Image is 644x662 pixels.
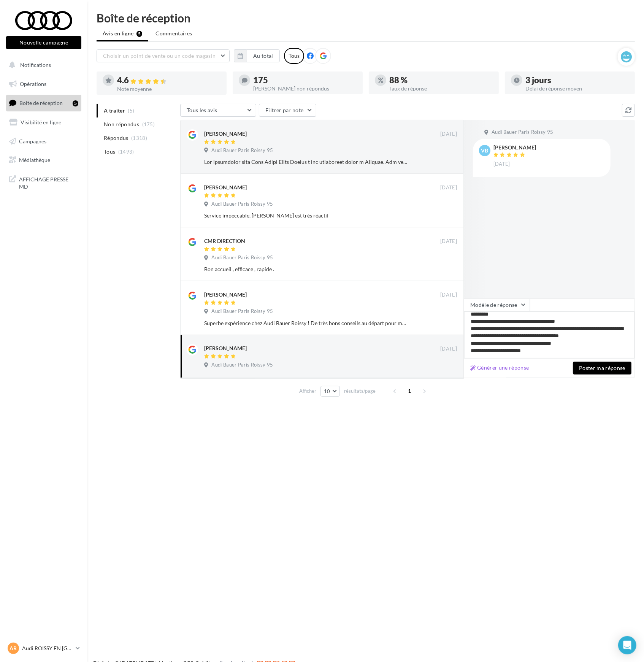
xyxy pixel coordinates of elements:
span: Visibilité en ligne [21,119,61,125]
div: Note moyenne [117,86,220,92]
a: Médiathèque [5,152,83,168]
span: VB [481,147,489,154]
span: [DATE] [440,292,457,298]
button: Notifications [5,57,80,73]
span: Tous [104,148,115,156]
button: Nouvelle campagne [6,36,81,49]
span: Commentaires [155,30,192,37]
div: Lor ipsumdolor sita Cons Adipi Elits Doeius t inc utlaboreet dolor m Aliquae. Adm ve quisnos exer... [204,158,408,166]
div: Boîte de réception [97,12,635,24]
span: Audi Bauer Paris Roissy 95 [492,129,553,136]
span: 1 [404,385,416,397]
span: Audi Bauer Paris Roissy 95 [211,308,273,315]
div: Superbe expérience chez Audi Bauer Roissy ! De très bons conseils au départ pour me guider vers l... [204,319,408,327]
div: 175 [253,76,357,84]
span: Tous les avis [187,107,217,113]
div: 4.6 [117,76,220,85]
a: Campagnes [5,133,83,149]
div: [PERSON_NAME] [204,291,247,298]
span: Audi Bauer Paris Roissy 95 [211,201,273,208]
button: Au total [234,49,280,62]
div: Service impeccable, [PERSON_NAME] est très réactif [204,212,408,219]
div: Tous [284,48,304,64]
div: 5 [73,100,78,106]
button: 10 [320,386,340,397]
div: [PERSON_NAME] [493,145,536,150]
span: [DATE] [440,184,457,191]
span: 10 [324,388,330,394]
button: Au total [247,49,280,62]
span: Choisir un point de vente ou un code magasin [103,52,216,59]
div: [PERSON_NAME] [204,344,247,352]
span: Opérations [20,81,46,87]
a: Visibilité en ligne [5,114,83,130]
span: (1493) [118,149,134,155]
span: (175) [142,121,155,127]
button: Tous les avis [180,104,256,117]
span: (1318) [131,135,147,141]
div: [PERSON_NAME] [204,184,247,191]
span: Médiathèque [19,157,50,163]
span: AFFICHAGE PRESSE MD [19,174,78,191]
div: 88 % [389,76,493,84]
span: résultats/page [344,387,376,395]
div: 3 jours [525,76,629,84]
div: [PERSON_NAME] non répondus [253,86,357,91]
span: [DATE] [493,161,510,168]
button: Modèle de réponse [464,298,530,311]
div: Délai de réponse moyen [525,86,629,91]
span: Afficher [299,387,316,395]
div: Open Intercom Messenger [618,636,636,654]
span: Notifications [20,62,51,68]
span: [DATE] [440,131,457,138]
span: Audi Bauer Paris Roissy 95 [211,147,273,154]
span: Audi Bauer Paris Roissy 95 [211,254,273,261]
span: Audi Bauer Paris Roissy 95 [211,362,273,368]
p: Audi ROISSY EN [GEOGRAPHIC_DATA] [22,645,73,652]
span: [DATE] [440,238,457,245]
span: Campagnes [19,138,46,144]
a: Boîte de réception5 [5,95,83,111]
span: AR [10,645,17,652]
a: AFFICHAGE PRESSE MD [5,171,83,194]
div: [PERSON_NAME] [204,130,247,138]
button: Poster ma réponse [573,362,631,375]
span: [DATE] [440,346,457,352]
span: Boîte de réception [19,100,63,106]
button: Filtrer par note [259,104,316,117]
button: Générer une réponse [467,363,532,372]
a: Opérations [5,76,83,92]
div: Taux de réponse [389,86,493,91]
span: Non répondus [104,121,139,128]
a: AR Audi ROISSY EN [GEOGRAPHIC_DATA] [6,641,81,656]
div: CMR DIRECTION [204,237,245,245]
span: Répondus [104,134,128,142]
button: Choisir un point de vente ou un code magasin [97,49,230,62]
div: Bon accueil , efficace , rapide . [204,265,408,273]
